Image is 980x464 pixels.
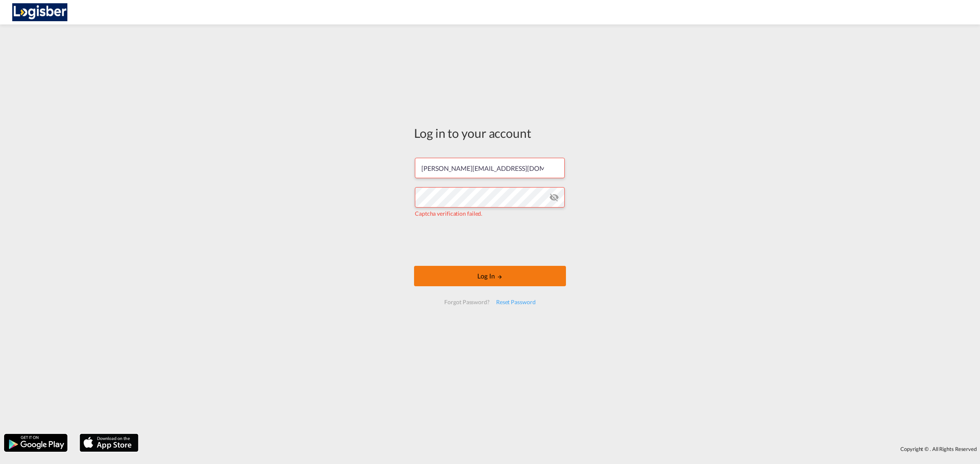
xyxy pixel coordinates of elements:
div: Forgot Password? [441,295,492,309]
img: google.png [3,433,68,453]
span: Captcha verification failed. [415,210,482,217]
div: Reset Password [493,295,539,309]
img: d7a75e507efd11eebffa5922d020a472.png [12,3,67,22]
iframe: reCAPTCHA [428,226,552,258]
button: LOGIN [414,266,566,286]
input: Enter email/phone number [415,158,565,178]
md-icon: icon-eye-off [549,192,559,202]
div: Copyright © . All Rights Reserved [143,442,980,456]
div: Log in to your account [414,124,566,141]
img: apple.png [79,433,139,453]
